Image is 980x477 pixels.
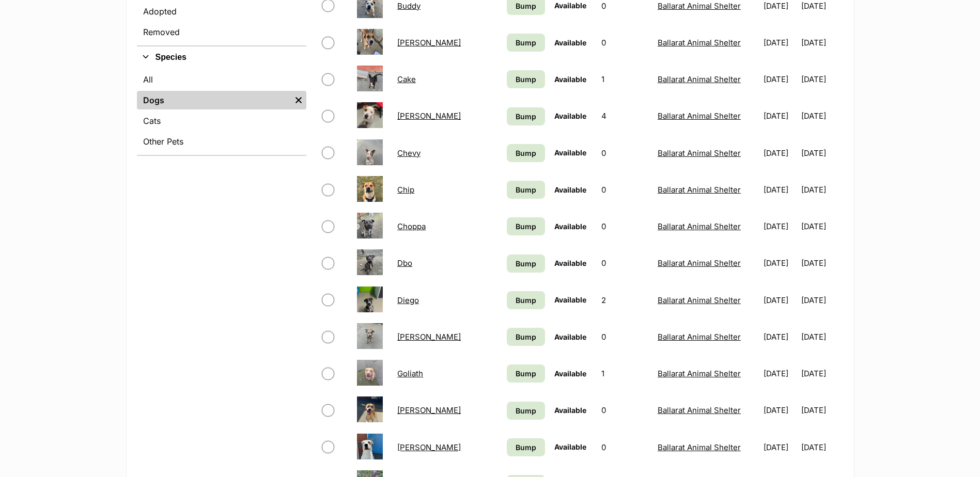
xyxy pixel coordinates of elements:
a: Cake [397,74,416,84]
a: Ballarat Animal Shelter [658,111,741,121]
a: Ballarat Animal Shelter [658,185,741,195]
a: [PERSON_NAME] [397,442,461,452]
td: 4 [597,98,652,134]
td: [DATE] [801,61,842,97]
a: Diego [397,295,419,305]
a: Bump [507,328,545,346]
a: Chevy [397,148,421,158]
span: Bump [516,442,536,453]
a: Ballarat Animal Shelter [658,332,741,342]
td: 0 [597,430,652,465]
a: Ballarat Animal Shelter [658,221,741,231]
a: Dogs [137,91,291,109]
td: 0 [597,392,652,428]
a: [PERSON_NAME] [397,38,461,47]
a: Dbo [397,258,412,268]
td: 0 [597,25,652,60]
td: [DATE] [801,430,842,465]
span: Available [554,112,586,120]
span: Available [554,442,586,451]
a: All [137,70,306,89]
a: Buddy [397,1,421,11]
a: Cats [137,112,306,130]
a: Bump [507,181,545,199]
button: Species [137,51,306,64]
a: Bump [507,144,545,162]
td: [DATE] [801,392,842,428]
span: Available [554,148,586,157]
td: [DATE] [801,135,842,171]
span: Available [554,259,586,267]
span: Available [554,406,586,415]
a: [PERSON_NAME] [397,332,461,342]
a: Removed [137,23,306,41]
td: [DATE] [801,282,842,318]
td: [DATE] [801,209,842,244]
a: Bump [507,291,545,309]
td: [DATE] [759,25,800,60]
td: 0 [597,319,652,355]
td: 0 [597,209,652,244]
span: Bump [516,1,536,11]
div: Species [137,68,306,155]
a: Bump [507,364,545,383]
td: [DATE] [801,245,842,281]
a: Ballarat Animal Shelter [658,295,741,305]
a: Ballarat Animal Shelter [658,148,741,158]
td: [DATE] [759,245,800,281]
a: Goliath [397,369,423,378]
a: Chip [397,185,414,195]
td: [DATE] [759,392,800,428]
td: [DATE] [759,98,800,134]
td: [DATE] [759,209,800,244]
a: Ballarat Animal Shelter [658,258,741,268]
a: Bump [507,217,545,235]
span: Available [554,332,586,341]
a: Choppa [397,221,426,231]
td: [DATE] [801,356,842,391]
span: Available [554,185,586,194]
span: Available [554,295,586,304]
td: 1 [597,356,652,391]
a: Ballarat Animal Shelter [658,1,741,11]
a: Ballarat Animal Shelter [658,442,741,452]
span: Bump [516,74,536,85]
span: Bump [516,368,536,379]
span: Available [554,1,586,10]
td: [DATE] [801,98,842,134]
a: Ballarat Animal Shelter [658,74,741,84]
td: [DATE] [759,61,800,97]
a: Bump [507,70,545,88]
span: Bump [516,111,536,122]
a: Bump [507,402,545,420]
span: Bump [516,331,536,342]
a: Bump [507,34,545,52]
a: [PERSON_NAME] [397,111,461,121]
a: Ballarat Animal Shelter [658,369,741,378]
td: [DATE] [759,356,800,391]
span: Available [554,369,586,378]
td: 0 [597,172,652,208]
span: Available [554,75,586,84]
span: Bump [516,295,536,306]
a: Other Pets [137,132,306,151]
td: 2 [597,282,652,318]
a: Bump [507,255,545,273]
td: [DATE] [759,282,800,318]
td: [DATE] [801,319,842,355]
span: Available [554,222,586,231]
td: [DATE] [759,135,800,171]
span: Bump [516,221,536,232]
span: Bump [516,37,536,48]
span: Bump [516,258,536,269]
td: [DATE] [801,172,842,208]
td: [DATE] [801,25,842,60]
td: 1 [597,61,652,97]
span: Available [554,38,586,47]
td: [DATE] [759,319,800,355]
td: [DATE] [759,430,800,465]
span: Bump [516,405,536,416]
a: Bump [507,438,545,456]
a: Ballarat Animal Shelter [658,405,741,415]
td: [DATE] [759,172,800,208]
